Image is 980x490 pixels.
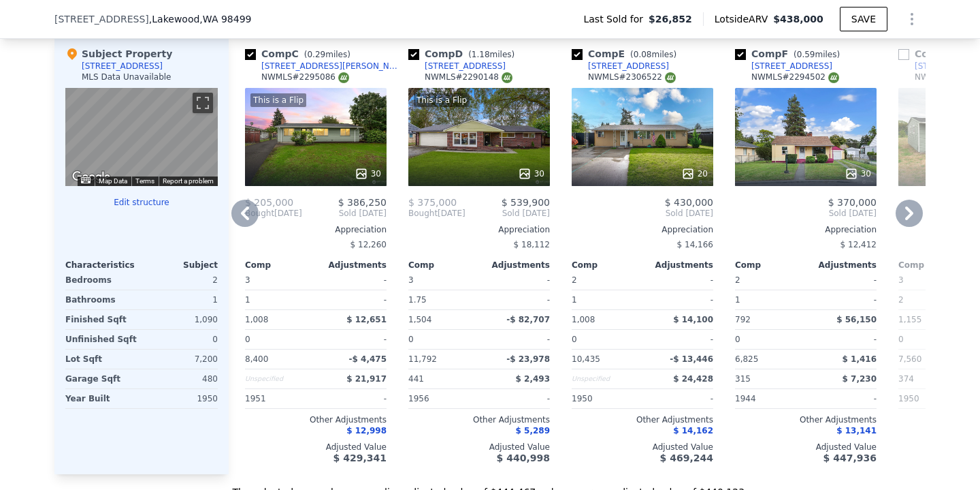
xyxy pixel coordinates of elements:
[898,5,926,33] button: Show Options
[773,14,823,25] span: $438,000
[65,369,139,388] div: Garage Sqft
[482,389,550,408] div: -
[472,50,490,59] span: 1.18
[408,208,438,219] span: Bought
[588,61,669,72] div: [STREET_ADDRESS]
[245,208,274,219] span: Bought
[144,330,218,349] div: 0
[588,72,676,83] div: NWMLS # 2306522
[735,389,803,408] div: 1944
[806,260,877,271] div: Adjustments
[81,177,91,183] button: Keyboard shortcuts
[65,389,139,408] div: Year Built
[408,354,437,364] span: 11,792
[245,61,403,72] a: [STREET_ADDRESS][PERSON_NAME]
[645,271,713,290] div: -
[302,208,387,219] span: Sold [DATE]
[634,50,652,59] span: 0.08
[572,442,713,453] div: Adjusted Value
[572,208,713,219] span: Sold [DATE]
[144,369,218,388] div: 480
[261,61,403,72] div: [STREET_ADDRESS][PERSON_NAME]
[645,290,713,309] div: -
[316,260,387,271] div: Adjustments
[572,335,577,344] span: 0
[735,224,877,235] div: Appreciation
[572,260,642,271] div: Comp
[788,50,845,59] span: ( miles)
[516,426,550,435] span: $ 5,289
[299,50,356,59] span: ( miles)
[898,335,904,344] span: 0
[840,7,887,31] button: SAVE
[828,72,839,83] img: NWMLS Logo
[808,330,877,349] div: -
[482,330,550,349] div: -
[898,374,914,384] span: 374
[572,369,640,388] div: Unspecified
[681,167,708,181] div: 20
[572,47,682,61] div: Comp E
[502,197,550,208] span: $ 539,900
[625,50,682,59] span: ( miles)
[245,197,293,208] span: $ 205,000
[408,315,431,324] span: 1,504
[751,72,839,83] div: NWMLS # 2294502
[735,335,740,344] span: 0
[823,453,877,463] span: $ 447,936
[350,240,387,249] span: $ 12,260
[149,12,252,26] span: , Lakewood
[673,315,713,324] span: $ 14,100
[482,271,550,290] div: -
[497,453,550,463] span: $ 440,998
[144,389,218,408] div: 1950
[408,197,457,208] span: $ 375,000
[163,177,214,185] a: Report a problem
[65,88,218,186] div: Street View
[425,72,512,83] div: NWMLS # 2290148
[482,290,550,309] div: -
[408,61,506,72] a: [STREET_ADDRESS]
[245,260,316,271] div: Comp
[144,310,218,329] div: 1,090
[414,93,470,107] div: This is a Flip
[735,315,751,324] span: 792
[506,315,550,324] span: -$ 82,707
[408,389,476,408] div: 1956
[665,72,676,83] img: NWMLS Logo
[735,61,832,72] a: [STREET_ADDRESS]
[338,72,349,83] img: NWMLS Logo
[144,290,218,309] div: 1
[245,389,313,408] div: 1951
[144,350,218,369] div: 7,200
[245,208,302,219] div: [DATE]
[735,260,806,271] div: Comp
[65,88,218,186] div: Map
[518,167,544,181] div: 30
[645,330,713,349] div: -
[840,240,877,249] span: $ 12,412
[642,260,713,271] div: Adjustments
[65,260,142,271] div: Characteristics
[572,275,577,285] span: 2
[65,197,218,208] button: Edit structure
[828,197,877,208] span: $ 370,000
[250,93,306,107] div: This is a Flip
[245,335,250,344] span: 0
[751,61,832,72] div: [STREET_ADDRESS]
[572,290,640,309] div: 1
[245,224,387,235] div: Appreciation
[333,453,387,463] span: $ 429,341
[836,426,877,435] span: $ 13,141
[338,197,387,208] span: $ 386,250
[245,47,356,61] div: Comp C
[65,290,139,309] div: Bathrooms
[69,168,114,186] img: Google
[660,453,713,463] span: $ 469,244
[808,389,877,408] div: -
[665,197,713,208] span: $ 430,000
[318,330,387,349] div: -
[677,240,713,249] span: $ 14,166
[82,72,171,82] div: MLS Data Unavailable
[898,389,966,408] div: 1950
